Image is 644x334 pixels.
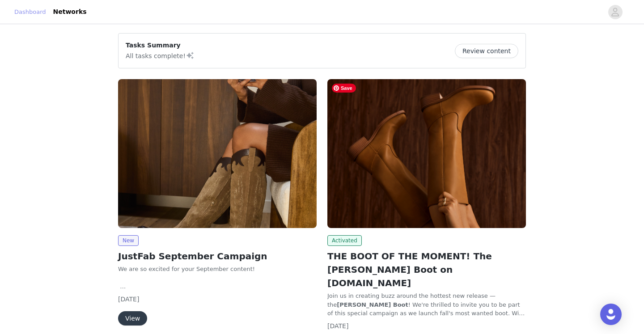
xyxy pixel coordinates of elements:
[337,301,408,308] strong: [PERSON_NAME] Boot
[126,41,195,50] p: Tasks Summary
[327,292,526,318] p: Join us in creating buzz around the hottest new release — the ! We're thrilled to invite you to b...
[327,249,526,290] h2: THE BOOT OF THE MOMENT! The [PERSON_NAME] Boot on [DOMAIN_NAME]
[327,322,348,330] span: [DATE]
[118,265,317,274] p: We are so excited for your September content!
[455,44,518,58] button: Review content
[126,50,195,61] p: All tasks complete!
[118,249,317,263] h2: JustFab September Campaign
[332,84,356,93] span: Save
[327,79,526,228] img: JustFab
[118,79,317,228] img: JustFab
[118,315,147,322] a: View
[611,5,619,19] div: avatar
[14,8,46,17] a: Dashboard
[118,296,139,303] span: [DATE]
[118,311,147,326] button: View
[118,235,139,246] span: New
[600,304,622,325] div: Open Intercom Messenger
[327,235,362,246] span: Activated
[48,2,92,22] a: Networks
